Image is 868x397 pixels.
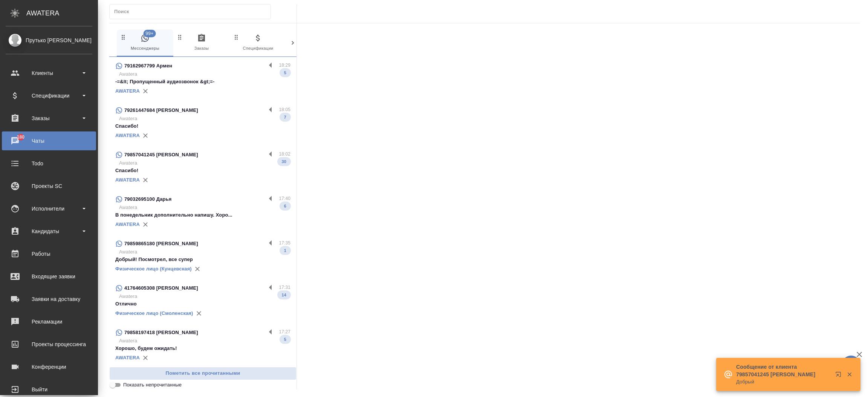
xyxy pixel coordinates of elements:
p: 18:02 [279,150,290,158]
button: Удалить привязку [140,130,151,141]
p: 18:05 [279,106,290,113]
button: Пометить все прочитанными [109,367,296,380]
a: Физическое лицо (Смоленская) [115,310,193,316]
p: 79162967799 Армен [124,62,172,70]
a: AWATERA [115,355,140,360]
p: 79859865180 [PERSON_NAME] [124,240,198,247]
p: Отлично [115,300,290,308]
p: Awatera [119,204,290,211]
span: 180 [12,133,29,141]
p: 79032695100 Дарья [124,195,172,203]
input: Поиск [114,6,270,17]
p: Спасибо! [115,122,290,130]
button: Удалить привязку [140,352,151,363]
span: 5 [280,336,291,343]
span: 5 [280,69,291,76]
p: Спасибо! [115,167,290,174]
div: Исполнители [6,203,92,214]
div: Проекты процессинга [6,339,92,350]
p: 18:29 [279,61,290,69]
div: 79859865180 [PERSON_NAME]17:35AwateraДобрый! Посмотрел, все супер1Физическое лицо (Кунцевская) [109,235,296,279]
span: Пометить все прочитанными [113,369,292,378]
button: Удалить привязку [192,263,203,275]
svg: Зажми и перетащи, чтобы поменять порядок вкладок [233,34,240,41]
a: Рекламации [2,312,96,331]
p: 79857041245 [PERSON_NAME] [124,151,198,159]
p: Awatera [119,337,290,345]
p: 17:31 [279,284,290,291]
span: 99+ [143,30,156,37]
a: Проекты процессинга [2,335,96,354]
p: Добрый [736,378,830,386]
a: Конференции [2,357,96,376]
p: 79261447684 [PERSON_NAME] [124,107,198,114]
div: 79857041245 [PERSON_NAME]18:02AwateraСпасибо!30AWATERA [109,146,296,190]
p: Awatera [119,293,290,300]
p: Awatera [119,115,290,122]
span: Спецификации [233,34,283,52]
button: Удалить привязку [140,219,151,230]
p: 17:27 [279,328,290,336]
span: 14 [277,291,291,299]
span: 30 [277,158,291,165]
a: 180Чаты [2,131,96,150]
div: Рекламации [6,316,92,327]
p: -=&lt; Пропущенный аудиозвонок &gt;=- [115,78,290,86]
span: 6 [280,202,291,210]
div: Спецификации [6,90,92,101]
div: Заказы [6,113,92,124]
a: AWATERA [115,177,140,183]
a: Заявки на доставку [2,290,96,308]
div: AWATERA [26,6,98,21]
div: Чаты [6,135,92,147]
div: 79261447684 [PERSON_NAME]18:05AwateraСпасибо!7AWATERA [109,101,296,146]
button: Удалить привязку [140,86,151,97]
div: 79032695100 Дарья17:40AwateraВ понедельник дополнительно напишу. Хоро...6AWATERA [109,190,296,235]
p: 41764605308 [PERSON_NAME] [124,284,198,292]
a: AWATERA [115,88,140,94]
div: Выйти [6,384,92,395]
div: Клиенты [6,67,92,79]
button: Закрыть [842,371,857,378]
div: 79162967799 Армен18:29Awatera-=&lt; Пропущенный аудиозвонок &gt;=-5AWATERA [109,57,296,101]
p: Сообщение от клиента 79857041245 [PERSON_NAME] [736,363,830,378]
svg: Зажми и перетащи, чтобы поменять порядок вкладок [120,34,127,41]
div: Todo [6,158,92,169]
a: Проекты SC [2,177,96,195]
span: Заказы [176,34,227,52]
a: Работы [2,244,96,263]
span: 1 [280,247,291,254]
div: Прутько [PERSON_NAME] [6,36,92,44]
div: Проекты SC [6,180,92,192]
p: 17:40 [279,195,290,202]
a: AWATERA [115,133,140,138]
a: Todo [2,154,96,173]
div: Работы [6,248,92,260]
p: Добрый! Посмотрел, все супер [115,256,290,263]
button: 🙏 [842,356,860,374]
p: 79858197418 [PERSON_NAME] [124,329,198,336]
svg: Зажми и перетащи, чтобы поменять порядок вкладок [176,34,183,41]
span: Показать непрочитанные [123,381,182,389]
p: Awatera [119,248,290,256]
p: 17:35 [279,239,290,247]
span: 7 [280,113,291,121]
p: В понедельник дополнительно напишу. Хоро... [115,211,290,219]
button: Удалить привязку [140,174,151,186]
a: Физическое лицо (Кунцевская) [115,266,192,272]
p: Awatera [119,159,290,167]
div: 79858197418 [PERSON_NAME]17:27AwateraХорошо, будем ожидать!5AWATERA [109,324,296,368]
p: Awatera [119,70,290,78]
button: Удалить привязку [193,308,205,319]
span: Мессенджеры [120,34,170,52]
p: Хорошо, будем ожидать! [115,345,290,352]
a: Входящие заявки [2,267,96,286]
div: 41764605308 [PERSON_NAME]17:31AwateraОтлично14Физическое лицо (Смоленская) [109,279,296,324]
div: Конференции [6,361,92,373]
div: Кандидаты [6,226,92,237]
a: AWATERA [115,221,140,227]
button: Открыть в новой вкладке [831,367,849,385]
div: Входящие заявки [6,271,92,282]
div: Заявки на доставку [6,293,92,305]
